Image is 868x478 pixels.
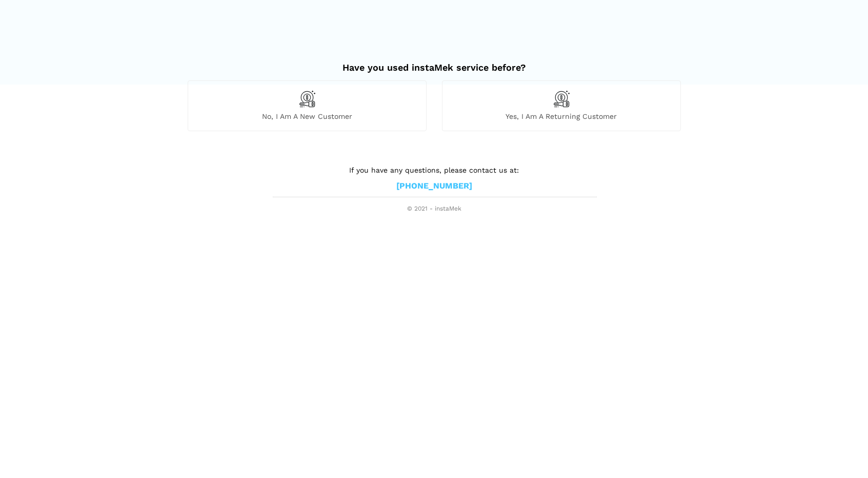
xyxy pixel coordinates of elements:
[188,112,426,121] span: No, I am a new customer
[273,164,596,176] p: If you have any questions, please contact us at:
[442,112,680,121] span: Yes, I am a returning customer
[273,205,596,213] span: © 2021 - instaMek
[188,52,681,73] h2: Have you used instaMek service before?
[396,181,472,192] a: [PHONE_NUMBER]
